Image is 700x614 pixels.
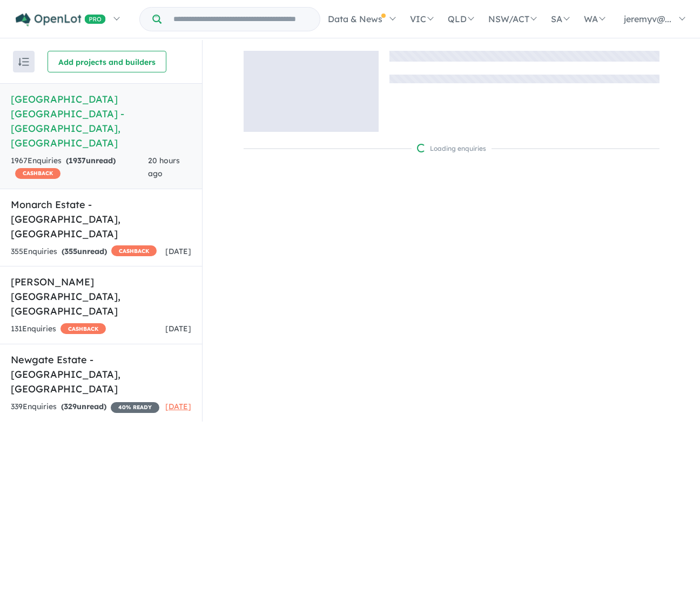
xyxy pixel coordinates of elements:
[111,402,159,413] span: 40 % READY
[64,402,77,411] span: 329
[164,8,318,31] input: Try estate name, suburb, builder or developer
[165,324,191,333] span: [DATE]
[15,168,60,179] span: CASHBACK
[64,246,77,256] span: 355
[18,58,29,66] img: sort.svg
[11,155,148,181] div: 1967 Enquir ies
[61,402,106,411] strong: ( unread)
[11,401,159,413] div: 339 Enquir ies
[148,156,180,178] span: 20 hours ago
[11,275,191,318] h5: [PERSON_NAME][GEOGRAPHIC_DATA] , [GEOGRAPHIC_DATA]
[624,14,671,24] span: jeremyv@...
[165,402,191,411] span: [DATE]
[417,143,486,154] div: Loading enquiries
[69,156,86,165] span: 1937
[165,246,191,256] span: [DATE]
[11,245,157,258] div: 355 Enquir ies
[66,156,116,165] strong: ( unread)
[60,323,106,334] span: CASHBACK
[11,323,106,336] div: 131 Enquir ies
[16,13,106,26] img: Openlot PRO Logo White
[48,51,166,72] button: Add projects and builders
[111,245,157,256] span: CASHBACK
[11,92,191,150] h5: [GEOGRAPHIC_DATA] [GEOGRAPHIC_DATA] - [GEOGRAPHIC_DATA] , [GEOGRAPHIC_DATA]
[11,197,191,241] h5: Monarch Estate - [GEOGRAPHIC_DATA] , [GEOGRAPHIC_DATA]
[62,246,107,256] strong: ( unread)
[11,352,191,396] h5: Newgate Estate - [GEOGRAPHIC_DATA] , [GEOGRAPHIC_DATA]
